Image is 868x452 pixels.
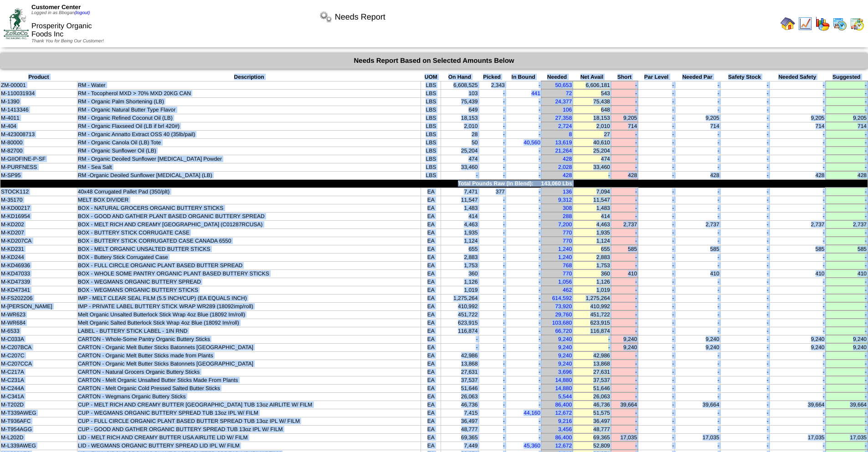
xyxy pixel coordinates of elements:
a: 1,240 [558,246,572,252]
td: - [638,130,675,138]
a: 106 [563,107,572,113]
td: 7,471 [441,188,478,196]
td: 27 [573,130,611,138]
td: 6,608,525 [441,81,478,89]
td: LBS [421,122,441,130]
td: 25,204 [441,147,478,155]
a: 9,240 [558,361,572,367]
td: - [611,138,638,147]
td: - [826,138,868,147]
td: - [611,155,638,163]
td: - [478,130,505,138]
img: graph.gif [815,16,830,31]
td: - [720,89,769,97]
a: 441 [531,90,540,96]
td: - [638,81,675,89]
td: 714 [826,122,868,130]
td: - [769,130,826,138]
td: - [720,155,769,163]
td: RM - Organic Natural Butter Type Flavor [77,106,421,114]
td: M-82700 [0,147,77,155]
td: - [769,196,826,204]
td: 7,094 [573,188,611,196]
td: 2,737 [675,220,720,229]
th: Needed Par [675,73,720,81]
td: - [769,163,826,171]
td: - [505,171,541,179]
td: - [826,204,868,212]
td: 428 [769,171,826,179]
td: EA [421,212,441,220]
td: - [478,171,505,179]
td: - [611,81,638,89]
th: Picked [478,73,505,81]
td: - [675,155,720,163]
td: 649 [441,106,478,114]
a: 21,264 [555,147,572,154]
a: 9,312 [558,197,572,203]
td: 18,153 [573,114,611,122]
td: - [611,147,638,155]
td: - [505,212,541,220]
td: RM - Organic Palm Shortening (LB) [77,97,421,106]
th: Product [0,73,77,81]
td: - [505,163,541,171]
td: EA [421,220,441,229]
td: - [478,196,505,204]
a: 288 [563,213,572,219]
td: LBS [421,155,441,163]
td: 714 [675,122,720,130]
a: 14,880 [555,377,572,383]
span: Customer Center [31,4,81,10]
td: 648 [573,106,611,114]
th: Needed Safety [769,73,826,81]
td: - [769,188,826,196]
td: 714 [769,122,826,130]
td: BOX - MELT RICH AND CREAMY [GEOGRAPHIC_DATA] (C01287RCUSA) [77,220,421,229]
td: LBS [421,114,441,122]
td: BOX - NATURAL GROCERS ORGANIC BUTTERY STICKS [77,204,421,212]
td: - [478,220,505,229]
a: 2,028 [558,164,572,170]
th: Short [611,73,638,81]
td: LBS [421,97,441,106]
td: 75,438 [573,97,611,106]
td: - [826,155,868,163]
td: 414 [441,212,478,220]
td: - [826,147,868,155]
td: - [675,147,720,155]
td: 33,460 [441,163,478,171]
a: 768 [563,262,572,269]
td: - [638,89,675,97]
a: 614,592 [552,295,572,301]
td: - [611,204,638,212]
td: M-KD202 [0,220,77,229]
td: - [769,155,826,163]
td: 11,547 [573,196,611,204]
a: 3,696 [558,369,572,375]
td: EA [421,204,441,212]
a: 13,619 [555,139,572,146]
td: M-423008713 [0,130,77,138]
td: - [638,138,675,147]
td: - [505,220,541,229]
td: - [675,188,720,196]
td: 4,463 [573,220,611,229]
td: - [826,188,868,196]
a: 770 [563,238,572,244]
a: 86,400 [555,434,572,441]
td: 25,204 [573,147,611,155]
td: M-PURFNESS [0,163,77,171]
a: 8 [569,131,572,137]
td: - [638,212,675,220]
td: M-1413346 [0,106,77,114]
a: 73,920 [555,303,572,310]
td: - [638,147,675,155]
td: - [769,81,826,89]
td: - [720,138,769,147]
a: 9,240 [558,352,572,359]
span: Logged in as Bbogan [31,10,90,15]
td: 4,463 [441,220,478,229]
td: BOX - BUTTERY STICK CORRUGATE CASE [77,229,421,237]
a: 9,240 [558,336,572,342]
